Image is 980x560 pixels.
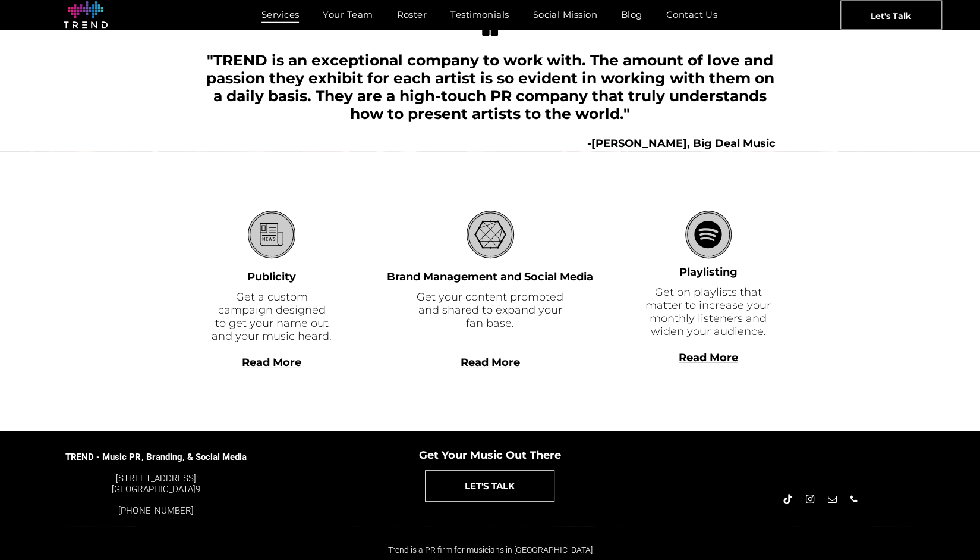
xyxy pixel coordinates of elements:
div: 9 [65,473,247,495]
a: [PHONE_NUMBER] [118,505,193,516]
img: logo [64,1,108,29]
a: Read More [461,356,520,369]
a: Testimonials [439,6,521,23]
span: Trend is a PR firm for musicians in [GEOGRAPHIC_DATA] [388,545,593,555]
a: Read More [679,351,738,364]
a: Social Mission [521,6,609,23]
a: [STREET_ADDRESS][GEOGRAPHIC_DATA] [112,473,196,495]
a: Roster [385,6,439,23]
b: -[PERSON_NAME], Big Deal Music [587,137,776,150]
a: Read More [242,356,301,369]
a: Services [250,6,311,23]
a: Contact Us [654,6,730,23]
font: Playlisting [679,265,738,279]
span: TREND - Music PR, Branding, & Social Media [65,452,246,462]
font: Get a custom campaign designed to get your name out and your music heard. [212,290,332,343]
font: [STREET_ADDRESS] [GEOGRAPHIC_DATA] [112,473,196,495]
font: Publicity [247,270,296,283]
a: Your Team [311,6,385,23]
span: "TREND is an exceptional company to work with. The amount of love and passion they exhibit for ea... [206,51,774,123]
font: Get your content promoted and shared to expand your fan base. [417,290,563,330]
span: LET'S TALK [465,471,515,501]
font: Get on playlists that matter to increase your monthly listeners and widen your audience. [645,286,771,338]
span: Get Your Music Out There [419,449,561,462]
a: Blog [609,6,654,23]
span: Let's Talk [871,1,911,30]
a: LET'S TALK [425,470,554,502]
font: Brand Management and Social Media [387,270,593,283]
iframe: Chat Widget [766,422,980,560]
div: Read More [641,364,776,377]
